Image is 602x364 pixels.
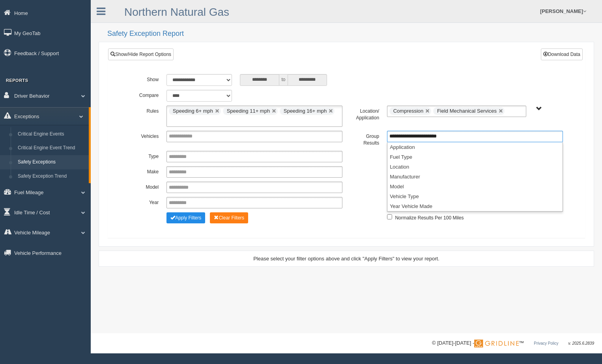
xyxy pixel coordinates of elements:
[387,182,563,191] li: Model
[284,108,327,114] span: Speeding 16+ mph
[126,151,163,160] label: Type
[432,339,594,347] div: © [DATE]-[DATE] - ™
[393,108,424,114] span: Compression
[107,30,594,38] h2: Safety Exception Report
[106,255,587,262] div: Please select your filter options above and click "Apply Filters" to view your report.
[166,212,205,223] button: Change Filter Options
[437,108,497,114] span: Field Mechanical Services
[210,212,248,223] button: Change Filter Options
[387,201,563,211] li: Year Vehicle Made
[534,341,558,345] a: Privacy Policy
[173,108,213,114] span: Speeding 6+ mph
[126,131,163,140] label: Vehicles
[387,142,563,152] li: Application
[126,106,163,115] label: Rules
[387,172,563,182] li: Manufacturer
[279,74,287,86] span: to
[387,191,563,201] li: Vehicle Type
[14,169,89,184] a: Safety Exception Trend
[387,152,563,162] li: Fuel Type
[14,155,89,169] a: Safety Exceptions
[126,74,163,84] label: Show
[541,48,583,60] button: Download Data
[474,340,519,347] img: Gridline
[108,48,174,60] a: Show/Hide Report Options
[124,6,229,18] a: Northern Natural Gas
[568,341,594,345] span: v. 2025.6.2839
[346,131,383,147] label: Group Results
[126,166,163,176] label: Make
[126,182,163,191] label: Model
[387,162,563,172] li: Location
[395,212,464,222] label: Normalize Results Per 100 Miles
[126,197,163,206] label: Year
[126,90,163,99] label: Compare
[14,127,89,141] a: Critical Engine Events
[14,141,89,155] a: Critical Engine Event Trend
[227,108,270,114] span: Speeding 11+ mph
[346,106,383,122] label: Location/ Application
